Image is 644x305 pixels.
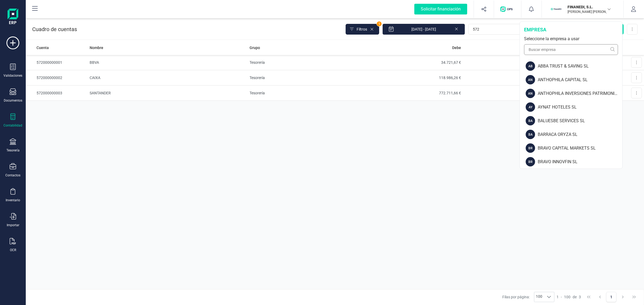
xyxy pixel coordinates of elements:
[414,4,467,14] div: Solicitar financiación
[463,55,555,70] td: 36.578,04 €
[26,55,87,70] td: 572000000001
[526,157,535,166] div: BR
[87,55,248,70] td: BBVA
[10,248,16,252] div: OCR
[538,118,622,124] div: BALUESBE SERVICES SL
[557,294,559,300] span: 1
[26,85,87,101] td: 572000000003
[629,292,639,302] button: Last Page
[595,292,605,302] button: Previous Page
[573,294,577,300] span: de
[568,4,610,10] p: FINANEDI, S.L.
[247,70,371,85] td: Tesorería
[538,145,622,151] div: BRAVO CAPITAL MARKETS SL
[247,85,371,101] td: Tesorería
[463,70,555,85] td: 264.745,02 €
[526,89,535,98] div: AN
[452,45,461,50] span: Debe
[468,24,546,35] input: Buscar
[538,159,622,165] div: BRAVO INNOVFIN SL
[371,70,463,85] td: 118.986,26 €
[3,123,22,128] div: Contabilidad
[557,294,581,300] div: -
[5,173,20,177] div: Contactos
[526,102,535,112] div: AY
[579,294,581,300] span: 3
[36,45,49,50] span: Cuenta
[526,75,535,84] div: AN
[502,292,554,302] div: Filas por página:
[524,26,618,34] div: empresa
[606,292,616,302] button: Page 1
[538,63,622,69] div: ABBA TRUST & SAVING SL
[408,1,474,18] button: Solicitar financiación
[371,55,463,70] td: 34.721,67 €
[6,198,20,202] div: Inventario
[526,116,535,125] div: BA
[564,294,570,300] span: 100
[90,45,103,50] span: Nombre
[524,44,618,55] input: Buscar empresa
[497,1,518,18] button: Logo de OPS
[500,6,515,12] img: Logo de OPS
[618,292,628,302] button: Next Page
[550,3,562,15] img: FI
[6,148,20,152] div: Tesorería
[377,21,382,26] span: 1
[87,70,248,85] td: CAIXA
[26,70,87,85] td: 572000000002
[568,10,610,14] p: [PERSON_NAME] [PERSON_NAME]
[584,292,594,302] button: First Page
[371,85,463,101] td: 772.711,66 €
[538,77,622,83] div: ANTHOPHILA CAPITAL SL
[247,55,371,70] td: Tesorería
[4,98,22,103] div: Documentos
[32,25,77,33] p: Cuadro de cuentas
[7,223,19,227] div: Importar
[534,292,544,302] span: 100
[548,1,617,18] button: FIFINANEDI, S.L.[PERSON_NAME] [PERSON_NAME]
[526,130,535,139] div: BA
[463,85,555,101] td: 768.578,49 €
[526,61,535,71] div: AB
[538,90,622,97] div: ANTHOPHILA INVERSIONES PATRIMONIALES SL
[524,36,618,42] div: Seleccione la empresa a usar
[3,73,22,78] div: Validaciones
[346,24,379,35] button: Filtros
[538,104,622,110] div: AYNAT HOTELES SL
[8,9,18,26] img: Logo Finanedi
[250,45,260,50] span: Grupo
[87,85,248,101] td: SANTANDER
[526,143,535,153] div: BR
[538,131,622,138] div: BARRACA ORYZA SL
[357,27,367,32] span: Filtros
